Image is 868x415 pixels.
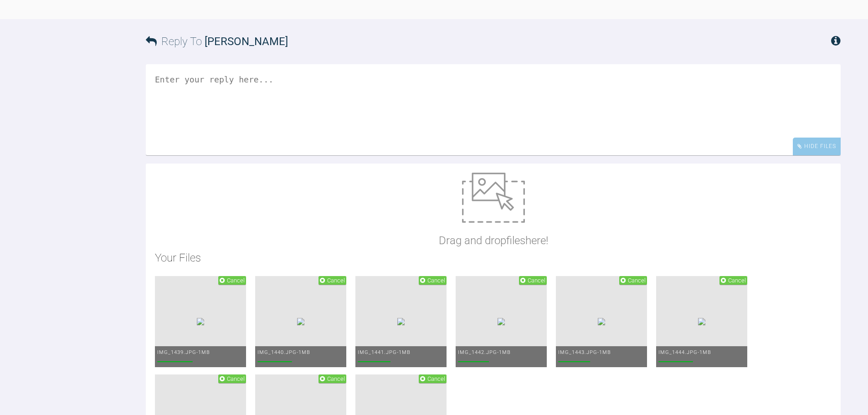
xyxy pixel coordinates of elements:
span: IMG_1443.JPG - 1MB [558,349,611,355]
span: Cancel [227,375,245,382]
span: Cancel [327,277,345,284]
img: da62708e-ce47-4d4d-96b2-81a95b3b8b96 [498,318,505,325]
img: 5076bfef-3eab-4459-9805-1508833c987f [197,318,204,325]
span: Cancel [628,277,646,284]
span: IMG_1444.JPG - 1MB [658,349,711,355]
span: IMG_1439.JPG - 1MB [157,349,210,355]
img: 1d34c579-5be3-40f0-b9aa-aed8e1729744 [598,318,605,325]
h3: Reply To [146,33,288,50]
span: [PERSON_NAME] [205,35,288,48]
span: Cancel [728,277,746,284]
img: fd49c3d0-9aef-4850-8abf-2d39edcb66ba [397,318,405,325]
span: IMG_1441.JPG - 1MB [358,349,411,355]
span: Cancel [427,375,445,382]
img: 4c77cd77-0f85-4899-8cbd-a0f16e46f52d [297,318,304,325]
h2: Your Files [155,249,832,266]
span: Cancel [327,375,345,382]
span: IMG_1442.JPG - 1MB [458,349,511,355]
span: IMG_1440.JPG - 1MB [257,349,310,355]
span: Cancel [427,277,445,284]
p: Drag and drop files here! [439,232,548,249]
img: 1f823aaf-4173-4044-8816-c15b06ebd96d [698,318,705,325]
span: Cancel [227,277,245,284]
span: Cancel [528,277,545,284]
div: Hide Files [793,138,841,155]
